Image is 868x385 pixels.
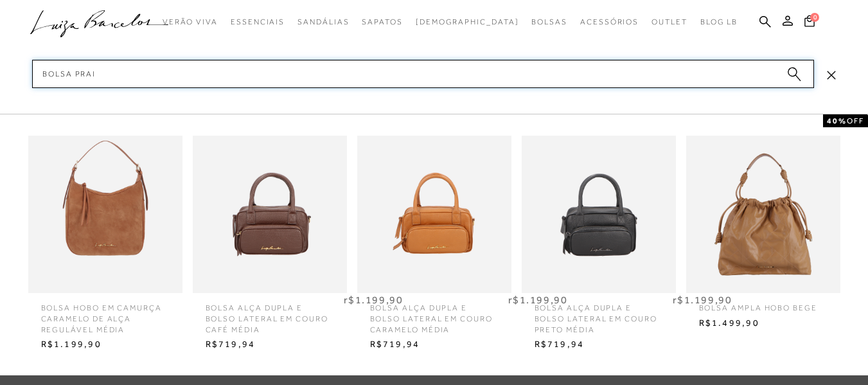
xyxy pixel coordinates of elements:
[531,10,567,34] a: categoryNavScreenReaderText
[525,335,673,354] span: R$719,94
[31,293,179,335] span: BOLSA HOBO EM CAMURÇA CARAMELO DE ALÇA REGULÁVEL MÉDIA
[32,60,814,88] input: Buscar.
[847,116,864,125] span: OFF
[651,17,687,26] span: Outlet
[190,136,350,354] a: BOLSA ALÇA DUPLA E BOLSO LATERAL EM COURO CAFÉ MÉDIA 40%OFF BOLSA ALÇA DUPLA E BOLSO LATERAL EM C...
[651,10,687,34] a: categoryNavScreenReaderText
[810,13,819,22] span: 0
[700,17,738,26] span: BLOG LB
[801,14,819,31] button: 0
[362,10,402,34] a: categoryNavScreenReaderText
[827,116,847,125] strong: 40%
[416,17,519,26] span: [DEMOGRAPHIC_DATA]
[689,293,837,314] span: Bolsa ampla hobo bege
[31,335,179,354] span: R$1.199,90
[354,136,515,354] a: BOLSA ALÇA DUPLA E BOLSO LATERAL EM COURO CARAMELO MÉDIA 40%OFF BOLSA ALÇA DUPLA E BOLSO LATERAL ...
[357,113,511,316] img: BOLSA ALÇA DUPLA E BOLSO LATERAL EM COURO CARAMELO MÉDIA
[163,10,218,34] a: categoryNavScreenReaderText
[525,293,673,335] span: BOLSA ALÇA DUPLA E BOLSO LATERAL EM COURO PRETO MÉDIA
[231,10,285,34] a: categoryNavScreenReaderText
[231,17,285,26] span: Essenciais
[689,314,837,333] span: R$1.499,90
[297,17,349,26] span: Sandálias
[531,17,567,26] span: Bolsas
[416,10,519,34] a: noSubCategoriesText
[360,335,508,354] span: R$719,94
[580,17,639,26] span: Acessórios
[580,10,639,34] a: categoryNavScreenReaderText
[196,335,344,354] span: R$719,94
[686,113,840,316] img: Bolsa ampla hobo bege
[683,136,844,332] a: Bolsa ampla hobo bege Bolsa ampla hobo bege R$1.499,90
[196,293,344,335] span: BOLSA ALÇA DUPLA E BOLSO LATERAL EM COURO CAFÉ MÉDIA
[700,10,738,34] a: BLOG LB
[518,136,679,354] a: BOLSA ALÇA DUPLA E BOLSO LATERAL EM COURO PRETO MÉDIA 40%OFF BOLSA ALÇA DUPLA E BOLSO LATERAL EM ...
[25,136,186,354] a: BOLSA HOBO EM CAMURÇA CARAMELO DE ALÇA REGULÁVEL MÉDIA BOLSA HOBO EM CAMURÇA CARAMELO DE ALÇA REG...
[28,113,182,316] img: BOLSA HOBO EM CAMURÇA CARAMELO DE ALÇA REGULÁVEL MÉDIA
[362,17,402,26] span: Sapatos
[297,10,349,34] a: categoryNavScreenReaderText
[360,293,508,335] span: BOLSA ALÇA DUPLA E BOLSO LATERAL EM COURO CARAMELO MÉDIA
[163,17,218,26] span: Verão Viva
[522,113,676,316] img: BOLSA ALÇA DUPLA E BOLSO LATERAL EM COURO PRETO MÉDIA
[193,113,347,316] img: BOLSA ALÇA DUPLA E BOLSO LATERAL EM COURO CAFÉ MÉDIA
